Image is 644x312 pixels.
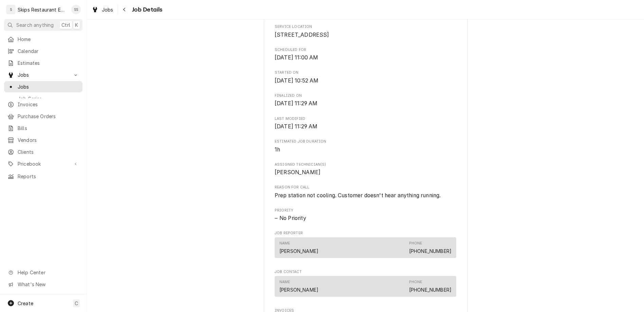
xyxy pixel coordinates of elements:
[275,192,441,199] span: Prep station not cooling. Customer doesn't hear anything running.
[18,36,79,43] span: Home
[18,173,79,180] span: Reports
[275,214,456,222] span: Priority
[279,241,290,246] div: Name
[4,123,82,134] a: Bills
[275,93,456,98] span: Finalized On
[275,123,317,130] span: [DATE] 11:29 AM
[18,136,79,144] span: Vendors
[18,113,79,120] span: Purchase Orders
[18,148,79,155] span: Clients
[119,4,130,15] button: Navigate back
[4,111,82,122] a: Purchase Orders
[275,214,456,222] div: No Priority
[275,31,456,39] span: Service Location
[4,146,82,158] a: Clients
[4,34,82,45] a: Home
[275,139,456,144] span: Estimated Job Duration
[275,208,456,213] span: Priority
[275,146,280,153] span: 1h
[275,54,456,62] span: Scheduled For
[275,162,456,167] span: Assigned Technician(s)
[275,24,456,30] span: Service Location
[4,45,82,57] a: Calendar
[275,269,456,300] div: Job Contact
[18,83,79,90] span: Jobs
[275,77,456,85] span: Started On
[275,123,456,131] span: Last Modified
[4,158,82,169] a: Go to Pricebook
[275,231,456,236] span: Job Reporter
[75,21,78,29] span: K
[18,281,78,288] span: What's New
[275,276,456,297] div: Contact
[275,269,456,275] span: Job Contact
[18,269,78,276] span: Help Center
[275,162,456,177] div: Assigned Technician(s)
[4,171,82,182] a: Reports
[18,6,68,13] div: Skips Restaurant Equipment
[275,70,456,85] div: Started On
[4,93,82,104] a: Job Series
[409,279,422,285] div: Phone
[4,69,82,80] a: Go to Jobs
[275,99,456,108] span: Finalized On
[275,146,456,154] span: Estimated Job Duration
[4,267,82,278] a: Go to Help Center
[275,32,329,38] span: [STREET_ADDRESS]
[275,116,456,122] span: Last Modified
[18,95,79,102] span: Job Series
[275,139,456,153] div: Estimated Job Duration
[279,241,318,254] div: Name
[102,6,113,13] span: Jobs
[4,57,82,69] a: Estimates
[275,276,456,300] div: Job Contact List
[279,286,318,293] div: [PERSON_NAME]
[4,279,82,290] a: Go to What's New
[275,237,456,258] div: Contact
[18,48,79,55] span: Calendar
[279,279,318,293] div: Name
[275,208,456,222] div: Priority
[275,231,456,261] div: Job Reporter
[71,5,81,14] div: Shan Skipper's Avatar
[4,19,82,31] button: Search anythingCtrlK
[275,77,318,84] span: [DATE] 10:52 AM
[6,5,16,14] div: S
[275,116,456,131] div: Last Modified
[409,248,452,254] a: [PHONE_NUMBER]
[71,5,81,14] div: SS
[409,241,422,246] div: Phone
[18,101,79,108] span: Invoices
[275,185,456,190] span: Reason For Call
[4,99,82,110] a: Invoices
[75,300,78,307] span: C
[409,279,452,293] div: Phone
[279,247,318,255] div: [PERSON_NAME]
[4,81,82,92] a: Jobs
[275,47,456,62] div: Scheduled For
[130,5,163,14] span: Job Details
[275,70,456,75] span: Started On
[409,287,452,293] a: [PHONE_NUMBER]
[275,169,320,176] span: [PERSON_NAME]
[275,24,456,39] div: Service Location
[16,21,54,29] span: Search anything
[18,300,33,306] span: Create
[89,4,116,15] a: Jobs
[275,93,456,108] div: Finalized On
[18,71,69,78] span: Jobs
[409,241,452,254] div: Phone
[275,47,456,53] span: Scheduled For
[4,134,82,146] a: Vendors
[275,237,456,261] div: Job Reporter List
[18,125,79,132] span: Bills
[275,54,318,61] span: [DATE] 11:00 AM
[18,160,69,167] span: Pricebook
[275,100,317,107] span: [DATE] 11:29 AM
[275,168,456,177] span: Assigned Technician(s)
[275,191,456,200] span: Reason For Call
[61,21,70,29] span: Ctrl
[279,279,290,285] div: Name
[275,185,456,199] div: Reason For Call
[18,59,79,67] span: Estimates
